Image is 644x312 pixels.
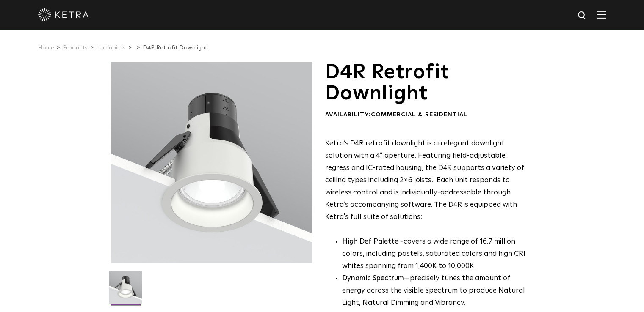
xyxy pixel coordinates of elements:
[109,271,142,310] img: D4R Retrofit Downlight
[342,238,404,245] strong: High Def Palette -
[38,8,89,21] img: ketra-logo-2019-white
[577,11,588,21] img: search icon
[342,236,531,273] p: covers a wide range of 16.7 million colors, including pastels, saturated colors and high CRI whit...
[325,138,531,223] p: Ketra’s D4R retrofit downlight is an elegant downlight solution with a 4” aperture. Featuring fie...
[63,45,88,51] a: Products
[342,275,404,282] strong: Dynamic Spectrum
[325,62,531,104] h1: D4R Retrofit Downlight
[342,273,531,309] li: —precisely tunes the amount of energy across the visible spectrum to produce Natural Light, Natur...
[38,45,54,51] a: Home
[143,45,207,51] a: D4R Retrofit Downlight
[96,45,126,51] a: Luminaires
[325,111,531,119] div: Availability:
[371,112,467,118] span: Commercial & Residential
[597,11,606,19] img: Hamburger%20Nav.svg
